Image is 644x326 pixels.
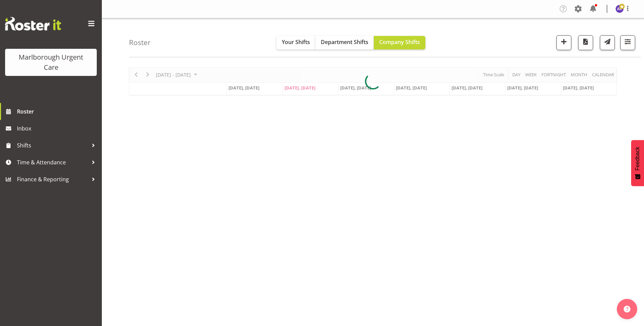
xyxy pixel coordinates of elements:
[17,123,98,134] span: Inbox
[600,35,615,50] button: Send a list of all shifts for the selected filtered period to all rostered employees.
[5,17,61,30] img: Rosterit website logo
[620,35,635,50] button: Filter Shifts
[321,38,368,46] span: Department Shifts
[12,52,90,73] div: Marlborough Urgent Care
[17,157,88,167] span: Time & Attendance
[615,5,624,13] img: amber-venning-slater11903.jpg
[578,35,593,50] button: Download a PDF of the roster according to the set date range.
[282,38,310,46] span: Your Shifts
[129,39,151,46] h4: Roster
[556,35,571,50] button: Add a new shift
[379,38,420,46] span: Company Shifts
[374,36,425,49] button: Company Shifts
[17,140,88,150] span: Shifts
[624,306,630,312] img: help-xxl-2.png
[17,106,98,117] span: Roster
[276,36,315,49] button: Your Shifts
[17,174,88,184] span: Finance & Reporting
[631,140,644,186] button: Feedback - Show survey
[634,147,641,170] span: Feedback
[315,36,374,49] button: Department Shifts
